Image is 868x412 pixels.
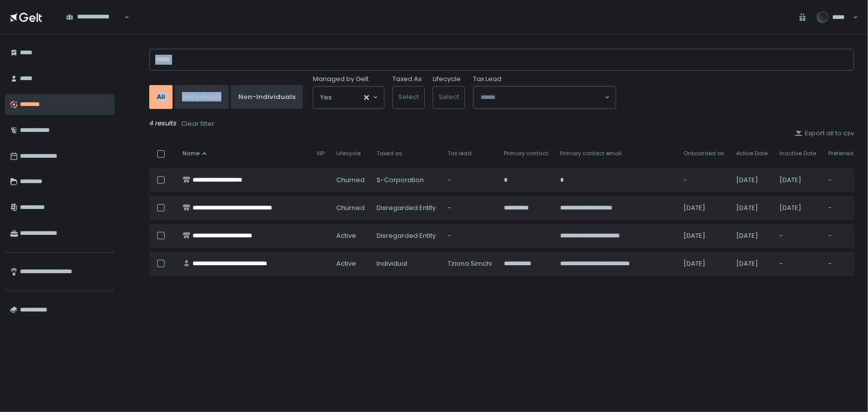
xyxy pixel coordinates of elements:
button: Export all to csv [795,129,854,138]
span: churned [336,204,365,212]
input: Search for option [66,21,123,31]
div: 4 results [149,119,854,129]
div: Individual [377,259,436,268]
div: S-Corporation [377,176,436,185]
label: Lifecycle [433,75,461,84]
div: - [448,176,492,185]
span: Tax Lead [473,75,501,84]
span: Taxed as [377,150,402,157]
span: active [336,231,356,240]
div: [DATE] [736,231,768,240]
span: Tax lead [448,150,472,157]
div: [DATE] [779,204,816,212]
span: Lifecycle [336,150,361,157]
div: [DATE] [683,204,724,212]
label: Taxed As [392,75,422,84]
button: Individuals [175,85,229,109]
div: Disregarded Entity [377,231,436,240]
button: All [149,85,173,109]
span: Select [439,92,459,102]
div: [DATE] [736,204,768,212]
span: Primary contact [504,150,548,157]
span: Onboarded on [683,150,724,157]
div: [DATE] [736,259,768,268]
div: [DATE] [736,176,768,185]
div: [DATE] [683,259,724,268]
span: Yes [320,93,332,103]
input: Search for option [481,93,604,103]
span: Name [183,150,199,157]
span: Primary contact email [560,150,622,157]
div: - [779,259,816,268]
span: VIP [316,150,324,157]
div: Search for option [313,87,384,108]
span: Select [398,92,419,102]
div: Disregarded Entity [377,204,436,212]
button: Clear filter [181,119,215,129]
span: active [336,259,356,268]
div: Non-Individuals [238,93,295,102]
div: - [779,231,816,240]
div: - [448,204,492,212]
div: [DATE] [683,231,724,240]
div: Search for option [60,7,129,28]
div: Search for option [474,87,616,108]
button: Clear Selected [364,95,369,100]
div: - [448,231,492,240]
input: Search for option [332,93,363,103]
div: All [157,93,165,102]
div: Tziona Simchi [448,259,492,268]
span: Inactive Date [779,150,816,157]
span: churned [336,176,365,185]
button: Non-Individuals [231,85,303,109]
span: Managed by Gelt [313,75,369,84]
div: - [683,176,724,185]
div: Clear filter [181,119,214,128]
div: [DATE] [779,176,816,185]
div: Individuals [182,93,221,102]
span: Active Date [736,150,768,157]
